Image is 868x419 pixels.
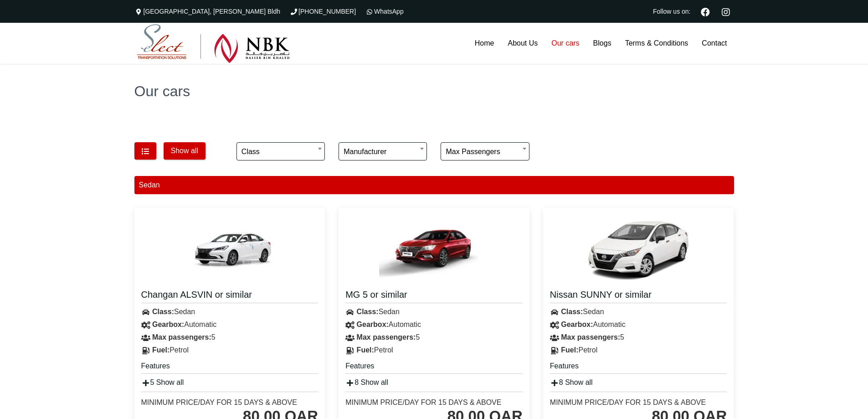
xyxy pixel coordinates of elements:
[550,378,593,386] a: 8 Show all
[339,344,529,357] div: Petrol
[550,361,727,374] h5: Features
[339,142,427,160] span: Manufacturer
[134,305,325,318] div: Sedan
[543,318,734,331] div: Automatic
[550,289,727,303] a: Nissan SUNNY or similar
[543,305,734,318] div: Sedan
[468,23,501,64] a: Home
[345,378,388,386] a: 8 Show all
[134,318,325,331] div: Automatic
[446,143,524,161] span: Max passengers
[543,331,734,344] div: 5
[561,346,578,354] strong: Fuel:
[345,289,523,303] a: MG 5 or similar
[339,331,529,344] div: 5
[618,23,695,64] a: Terms & Conditions
[134,176,734,194] div: Sedan
[357,346,374,354] strong: Fuel:
[152,308,174,316] strong: Class:
[441,142,529,160] span: Max passengers
[241,143,320,161] span: Class
[697,6,714,16] a: Facebook
[345,361,523,374] h5: Features
[339,318,529,331] div: Automatic
[141,378,184,386] a: 5 Show all
[695,23,734,64] a: Contact
[134,331,325,344] div: 5
[365,8,404,15] a: WhatsApp
[152,321,184,328] strong: Gearbox:
[141,398,297,407] div: Minimum Price/Day for 15 days & Above
[544,23,586,64] a: Our cars
[152,346,169,354] strong: Fuel:
[501,23,544,64] a: About Us
[357,308,379,316] strong: Class:
[561,308,583,316] strong: Class:
[561,333,620,341] strong: Max passengers:
[718,6,734,16] a: Instagram
[236,142,325,160] span: Class
[543,344,734,357] div: Petrol
[339,305,529,318] div: Sedan
[289,8,356,15] a: [PHONE_NUMBER]
[561,321,593,328] strong: Gearbox:
[345,398,501,407] div: Minimum Price/Day for 15 days & Above
[357,333,416,341] strong: Max passengers:
[152,333,211,341] strong: Max passengers:
[134,84,734,98] h1: Our cars
[141,289,318,303] a: Changan ALSVIN or similar
[175,215,284,283] img: Changan ALSVIN or similar
[357,321,389,328] strong: Gearbox:
[137,24,290,63] img: Select Rent a Car
[584,215,693,283] img: Nissan SUNNY or similar
[141,361,318,374] h5: Features
[550,398,706,407] div: Minimum Price/Day for 15 days & Above
[134,344,325,357] div: Petrol
[164,142,205,160] button: Show all
[586,23,618,64] a: Blogs
[344,143,422,161] span: Manufacturer
[379,215,488,283] img: MG 5 or similar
